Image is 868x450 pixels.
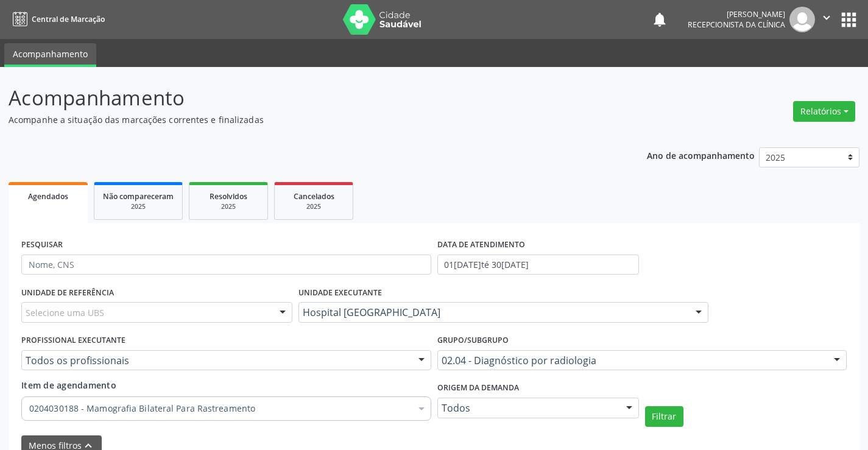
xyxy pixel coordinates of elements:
[437,255,639,275] input: Selecione um intervalo
[103,191,174,202] span: Não compareceram
[793,101,855,122] button: Relatórios
[9,113,604,126] p: Acompanhe a situação das marcações correntes e finalizadas
[442,354,822,367] span: 02.04 - Diagnóstico por radiologia
[645,406,683,427] button: Filtrar
[21,236,63,255] label: PESQUISAR
[437,331,509,350] label: Grupo/Subgrupo
[210,191,247,202] span: Resolvidos
[21,331,125,350] label: PROFISSIONAL EXECUTANTE
[28,191,68,202] span: Agendados
[442,402,614,414] span: Todos
[26,354,406,367] span: Todos os profissionais
[820,11,833,24] i: 
[437,379,519,398] label: Origem da demanda
[103,202,174,211] div: 2025
[303,306,683,318] span: Hospital [GEOGRAPHIC_DATA]
[294,191,334,202] span: Cancelados
[437,236,525,255] label: DATA DE ATENDIMENTO
[26,306,104,319] span: Selecione uma UBS
[4,43,96,67] a: Acompanhamento
[838,9,859,30] button: apps
[21,255,431,275] input: Nome, CNS
[21,379,116,391] span: Item de agendamento
[32,14,105,24] span: Central de Marcação
[789,7,815,32] img: img
[815,7,838,32] button: 
[21,283,114,302] label: UNIDADE DE REFERÊNCIA
[688,9,785,19] div: [PERSON_NAME]
[29,403,411,415] span: 0204030188 - Mamografia Bilateral Para Rastreamento
[651,11,668,28] button: notifications
[9,9,105,29] a: Central de Marcação
[298,283,382,302] label: UNIDADE EXECUTANTE
[283,202,344,211] div: 2025
[647,147,755,163] p: Ano de acompanhamento
[9,83,604,113] p: Acompanhamento
[198,202,259,211] div: 2025
[688,19,785,30] span: Recepcionista da clínica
